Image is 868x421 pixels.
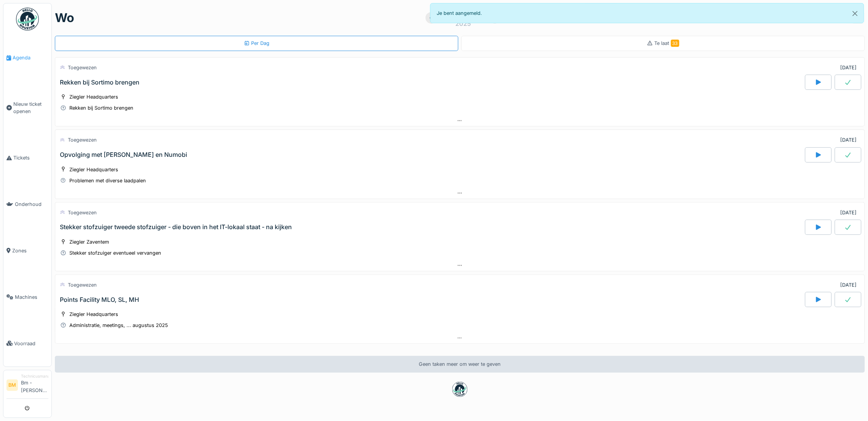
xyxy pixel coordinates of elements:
[3,228,51,274] a: Zones
[15,201,48,208] span: Onderhoud
[14,340,48,347] span: Voorraad
[60,151,187,158] div: Opvolging met [PERSON_NAME] en Numobi
[69,177,146,184] div: Problemen met diverse laadpalen
[455,19,471,28] div: 2025
[3,320,51,367] a: Voorraad
[60,296,139,303] div: Points Facility MLO, SL, MH
[13,154,48,161] span: Tickets
[69,249,161,257] div: Stekker stofzuiger eventueel vervangen
[6,380,18,391] li: BM
[69,104,133,112] div: Rekken bij Sortimo brengen
[69,93,118,100] div: Ziegler Headquarters
[68,64,97,71] div: Toegewezen
[3,135,51,181] a: Tickets
[68,209,97,216] div: Toegewezen
[847,3,864,24] button: Close
[655,40,679,46] span: Te laat
[3,274,51,320] a: Machines
[15,293,48,301] span: Machines
[3,81,51,135] a: Nieuw ticket openen
[69,311,118,318] div: Ziegler Headquarters
[69,238,109,246] div: Ziegler Zaventem
[430,3,864,23] div: Je bent aangemeld.
[55,11,74,25] h1: wo
[16,8,39,30] img: Badge_color-CXgf-gQk.svg
[13,54,48,61] span: Agenda
[841,64,857,71] div: [DATE]
[3,35,51,81] a: Agenda
[12,247,48,254] span: Zones
[69,166,118,173] div: Ziegler Headquarters
[244,40,270,47] div: Per Dag
[68,136,97,144] div: Toegewezen
[841,281,857,289] div: [DATE]
[21,373,48,379] div: Technicusmanager
[55,356,865,372] div: Geen taken meer om weer te geven
[60,79,139,86] div: Rekken bij Sortimo brengen
[6,373,48,399] a: BM TechnicusmanagerBm - [PERSON_NAME]
[69,322,168,329] div: Administratie, meetings, ... augustus 2025
[671,40,679,47] span: 33
[21,373,48,397] li: Bm - [PERSON_NAME]
[841,136,857,144] div: [DATE]
[13,100,48,115] span: Nieuw ticket openen
[452,382,468,397] img: badge-BVDL4wpA.svg
[68,281,97,289] div: Toegewezen
[60,223,292,231] div: Stekker stofzuiger tweede stofzuiger - die boven in het IT-lokaal staat - na kijken
[3,181,51,228] a: Onderhoud
[841,209,857,216] div: [DATE]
